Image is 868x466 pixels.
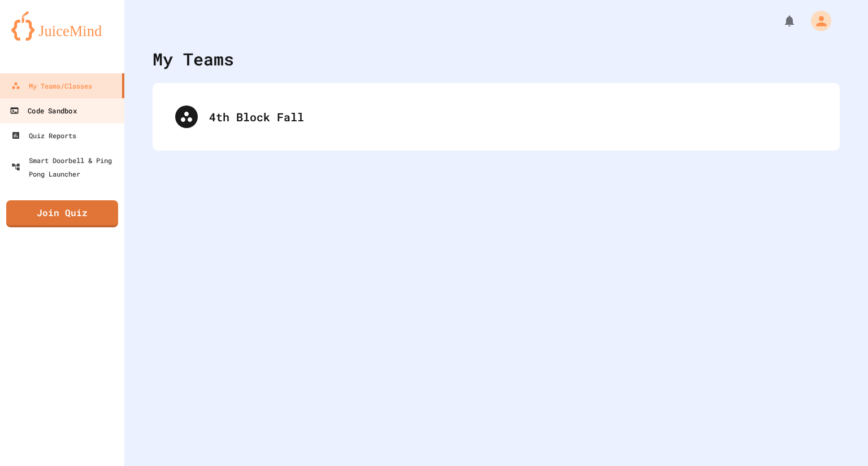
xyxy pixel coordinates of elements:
[11,11,113,41] img: logo-orange.svg
[164,94,828,139] div: 4th Block Fall
[762,11,799,30] div: My Notifications
[11,129,76,142] div: Quiz Reports
[6,200,118,227] a: Join Quiz
[799,8,834,34] div: My Account
[153,46,234,72] div: My Teams
[10,104,76,118] div: Code Sandbox
[11,153,120,181] div: Smart Doorbell & Ping Pong Launcher
[11,79,92,93] div: My Teams/Classes
[209,108,817,125] div: 4th Block Fall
